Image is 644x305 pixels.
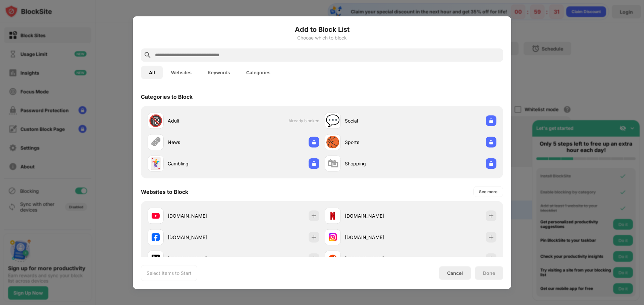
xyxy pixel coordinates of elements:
[345,255,411,262] div: [DOMAIN_NAME]
[345,212,411,219] div: [DOMAIN_NAME]
[150,135,161,149] div: 🗞
[147,270,192,276] div: Select Items to Start
[168,117,233,124] div: Adult
[327,157,338,170] div: 🛍
[149,114,163,128] div: 🔞
[329,212,337,220] img: favicons
[238,66,278,79] button: Categories
[141,188,188,195] div: Websites to Block
[168,160,233,167] div: Gambling
[168,255,233,262] div: [DOMAIN_NAME]
[447,270,463,276] div: Cancel
[168,212,233,219] div: [DOMAIN_NAME]
[345,234,411,241] div: [DOMAIN_NAME]
[345,160,411,167] div: Shopping
[141,66,163,79] button: All
[152,233,160,241] img: favicons
[168,139,233,146] div: News
[141,93,193,100] div: Categories to Block
[345,117,411,124] div: Social
[326,114,340,128] div: 💬
[345,139,411,146] div: Sports
[168,234,233,241] div: [DOMAIN_NAME]
[200,66,238,79] button: Keywords
[149,157,163,170] div: 🃏
[483,270,495,276] div: Done
[163,66,200,79] button: Websites
[141,35,503,40] div: Choose which to block
[329,254,337,262] img: favicons
[329,233,337,241] img: favicons
[326,135,340,149] div: 🏀
[141,24,503,34] h6: Add to Block List
[152,212,160,220] img: favicons
[144,51,152,59] img: search.svg
[152,254,160,262] img: favicons
[479,188,497,195] div: See more
[288,118,319,123] span: Already blocked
